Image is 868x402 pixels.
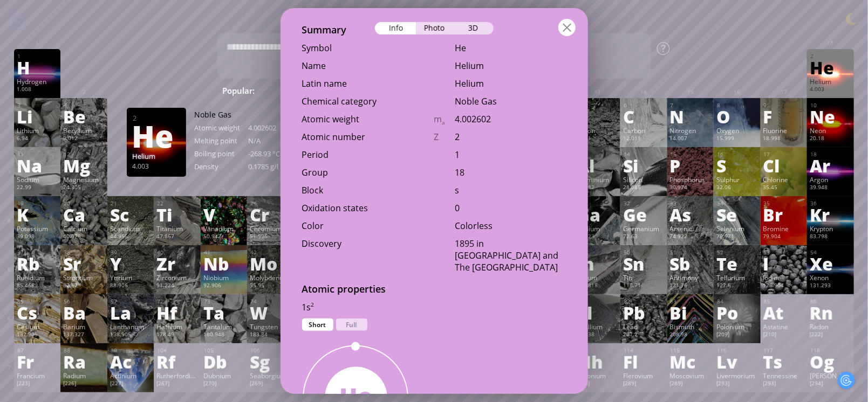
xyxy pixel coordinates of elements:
div: Rubidium [17,273,58,282]
div: Germanium [623,224,665,233]
div: Helium [132,151,181,161]
div: 69.723 [577,233,618,241]
div: Tl [577,304,618,321]
div: Tennessine [763,371,805,380]
div: 81 [577,298,618,305]
div: 115 [671,347,712,354]
div: Name [302,60,434,72]
div: 105 [204,347,245,354]
div: 19 [17,200,58,207]
div: P [670,157,712,174]
div: Aluminium [577,175,618,184]
div: S [716,157,758,174]
div: Be [63,108,105,125]
div: 54 [810,249,851,256]
div: Ts [763,353,805,370]
div: 87 [17,347,58,354]
div: N [670,108,712,125]
div: Radium [63,371,105,380]
div: Kr [810,206,851,223]
div: 50 [624,249,665,256]
div: Radon [810,322,851,331]
div: Al [577,157,618,174]
div: Br [763,206,805,223]
div: Beryllium [63,126,105,135]
div: He [132,127,180,144]
div: Tantalum [203,322,245,331]
div: Chromium [250,224,291,233]
div: Nitrogen [670,126,712,135]
div: 56 [64,298,105,305]
div: V [203,206,245,223]
div: 87.62 [63,282,105,290]
div: 14 [624,151,665,158]
div: Hf [156,304,198,321]
div: Yttrium [110,273,152,282]
div: 39.948 [810,184,851,192]
div: Atomic weight [302,113,434,125]
div: Antimony [670,273,712,282]
div: 17 [764,151,805,158]
div: 0.1785 g/l [248,162,302,171]
div: Sulphur [716,175,758,184]
div: 78.971 [716,233,758,241]
div: 21 [111,200,152,207]
div: 4.003 [810,86,851,94]
div: Sb [670,255,712,272]
div: K [17,206,58,223]
div: Lv [716,353,758,370]
div: He [455,42,566,54]
div: Vanadium [203,224,245,233]
div: La [110,304,152,321]
div: Cs [17,304,58,321]
div: 20.18 [810,135,851,143]
div: Ge [623,206,665,223]
div: Dubnium [203,371,245,380]
div: 6 [624,102,665,109]
div: N/A [248,136,302,145]
div: Atomic weight [194,123,248,133]
div: Rb [17,255,58,272]
div: -268.93 °C [248,149,302,158]
div: 86 [810,298,851,305]
div: Helium [455,60,566,72]
div: 57 [111,298,152,305]
div: 30.974 [670,184,712,192]
div: 49 [577,249,618,256]
div: 9.012 [63,135,105,143]
div: 114 [624,347,665,354]
div: 85.468 [17,282,58,290]
div: 1s [302,301,566,313]
div: Cesium [17,322,58,331]
div: Ar [810,157,851,174]
div: Molybdenum [250,273,291,282]
div: Si [623,157,665,174]
div: 38 [64,249,105,256]
div: Block [302,184,434,196]
div: Sn [623,255,665,272]
div: 55 [17,298,58,305]
div: Short [302,318,333,331]
div: Li [17,108,58,125]
div: Calcium [63,224,105,233]
div: Full [336,318,367,331]
div: Og [810,353,851,370]
div: Zirconium [156,273,198,282]
div: 42 [250,249,291,256]
div: Zr [156,255,198,272]
div: Krypton [810,224,851,233]
div: 50.942 [203,233,245,241]
div: 4.002602 [248,123,302,133]
div: 0 [455,202,566,214]
div: Colorless [455,220,566,232]
div: Helium [455,78,566,89]
div: Titanium [156,224,198,233]
div: Magnesium [63,175,105,184]
div: He [810,59,851,76]
div: Lead [623,322,665,331]
h1: Talbica. Interactive chemistry [5,5,863,27]
div: 180.948 [203,331,245,339]
div: 121.76 [670,282,712,290]
div: 4.002602 [455,113,566,125]
div: Potassium [17,224,58,233]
